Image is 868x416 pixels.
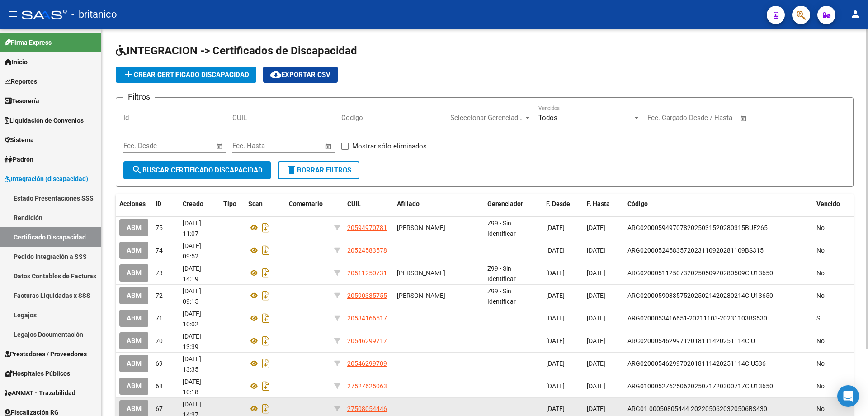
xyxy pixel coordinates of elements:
span: 75 [156,224,163,231]
span: Tipo [223,200,236,207]
span: [DATE] [546,269,565,277]
span: 27527625063 [347,383,387,390]
span: [DATE] [587,269,605,277]
span: ABM [127,360,142,368]
span: 67 [156,405,163,412]
button: ABM [119,219,149,236]
mat-icon: person [850,9,861,19]
datatable-header-cell: CUIL [344,194,393,214]
span: Seleccionar Gerenciador [450,114,524,122]
input: Fecha inicio [232,142,269,150]
span: Z99 - Sin Identificar [487,220,516,237]
datatable-header-cell: F. Hasta [583,194,624,214]
input: Fecha fin [692,114,736,122]
span: ARG02000524583572023110920281109BS315 [627,247,764,254]
span: 20546299717 [347,337,387,344]
span: Firma Express [5,38,52,48]
span: [DATE] [546,360,565,367]
span: [DATE] 14:19 [183,265,201,282]
span: 74 [156,247,163,254]
i: Descargar documento [260,402,272,416]
span: [DATE] [587,292,605,299]
span: ARG02000590335752025021420280214CIU13650 [627,292,773,299]
span: [PERSON_NAME] - [397,269,448,277]
span: [DATE] [587,405,605,412]
span: Comentario [289,200,323,207]
i: Descargar documento [260,379,272,393]
button: Exportar CSV [263,67,338,83]
i: Descargar documento [260,288,272,303]
datatable-header-cell: ID [152,194,179,214]
i: Descargar documento [260,243,272,258]
span: ABM [127,269,142,277]
span: Z99 - Sin Identificar [487,265,516,282]
span: Z99 - Sin Identificar [487,287,516,305]
span: Integración (discapacidad) [5,174,88,184]
span: Todos [538,114,557,122]
span: INTEGRACION -> Certificados de Discapacidad [116,44,357,57]
span: [DATE] [587,383,605,390]
span: 72 [156,292,163,299]
span: Afiliado [397,200,420,207]
button: ABM [119,378,149,394]
span: 20524583578 [347,247,387,254]
button: ABM [119,355,149,372]
span: [DATE] [587,315,605,322]
span: [DATE] [546,405,565,412]
span: ID [156,200,161,207]
span: ABM [127,247,142,255]
span: Código [627,200,648,207]
span: No [816,269,825,277]
span: No [816,383,825,390]
datatable-header-cell: Comentario [285,194,330,214]
mat-icon: menu [7,9,18,19]
datatable-header-cell: Scan [245,194,285,214]
span: - britanico [71,5,117,24]
span: ABM [127,405,142,413]
datatable-header-cell: Gerenciador [484,194,542,214]
span: 20534166517 [347,315,387,322]
span: Crear Certificado Discapacidad [123,71,249,79]
span: [DATE] [546,247,565,254]
span: ABM [127,383,142,391]
span: [DATE] [587,224,605,231]
span: [DATE] [546,292,565,299]
span: Inicio [5,57,28,67]
span: CUIL [347,200,361,207]
span: Gerenciador [487,200,523,207]
span: [DATE] [587,360,605,367]
span: [DATE] 10:02 [183,310,201,328]
span: Creado [183,200,203,207]
span: Si [816,315,821,322]
datatable-header-cell: Acciones [116,194,152,214]
input: Fecha fin [277,142,321,150]
span: ABM [127,315,142,323]
span: ABM [127,292,142,300]
span: Prestadores / Proveedores [5,349,87,359]
span: [DATE] [587,337,605,344]
span: ARG02000546299712018111420251114CIU [627,337,755,344]
span: No [816,360,825,367]
span: Tesorería [5,96,39,106]
span: [DATE] [546,224,565,231]
span: [DATE] 09:52 [183,242,201,260]
span: Sistema [5,135,34,145]
span: [DATE] 13:35 [183,355,201,373]
i: Descargar documento [260,356,272,371]
span: No [816,292,825,299]
button: ABM [119,332,149,349]
datatable-header-cell: Afiliado [393,194,484,214]
mat-icon: delete [286,164,297,175]
datatable-header-cell: Tipo [220,194,245,214]
span: [PERSON_NAME] - [397,292,448,299]
mat-icon: search [132,164,142,175]
span: ABM [127,337,142,345]
span: F. Desde [546,200,570,207]
span: 73 [156,269,163,277]
span: ARG0200053416651-20211103-20231103BS530 [627,315,767,322]
button: Borrar Filtros [278,161,359,179]
input: Fecha inicio [647,114,684,122]
span: Vencido [816,200,840,207]
datatable-header-cell: F. Desde [542,194,583,214]
span: [DATE] 13:39 [183,333,201,350]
